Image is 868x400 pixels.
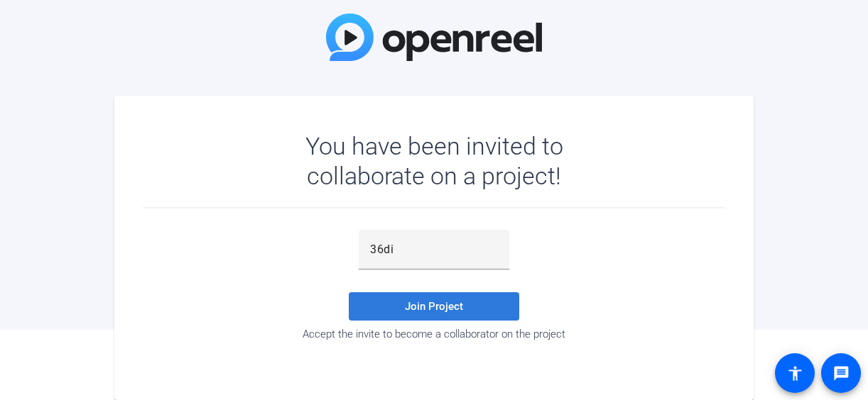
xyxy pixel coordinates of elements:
div: You have been invited to collaborate on a project! [264,131,604,191]
mat-icon: message [832,365,850,382]
input: Password [370,241,498,258]
span: Join Project [405,300,463,313]
button: Join Project [349,292,519,321]
img: OpenReel Logo [326,13,542,61]
div: Accept the invite to become a collaborator on the project [143,328,725,340]
mat-icon: accessibility [786,365,803,382]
